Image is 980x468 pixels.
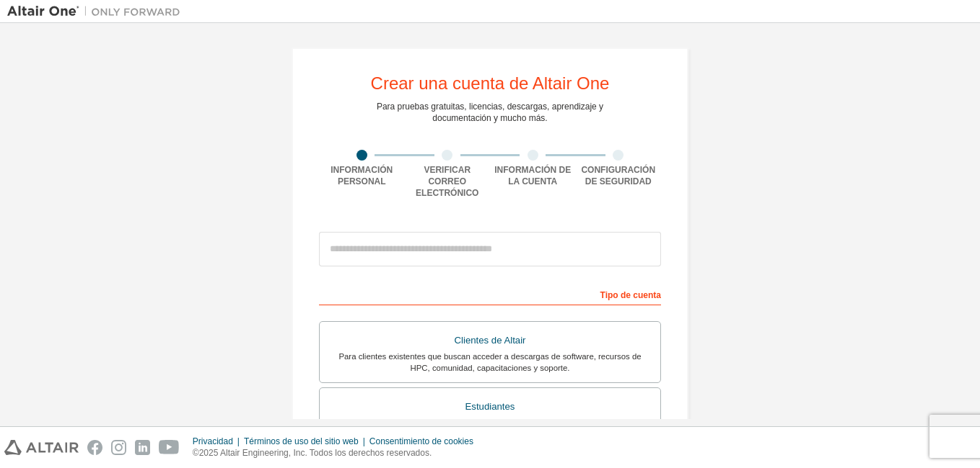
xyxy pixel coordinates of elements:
div: Para estudiantes actualmente matriculados que buscan acceder al paquete gratuito Altair Student E... [328,417,652,440]
div: Para clientes existentes que buscan acceder a descargas de software, recursos de HPC, comunidad, ... [328,351,652,374]
div: Consentimiento de cookies [369,436,482,447]
div: Información de la cuenta [490,164,576,187]
div: Configuración de seguridad [576,164,662,187]
div: Crear una cuenta de Altair One [371,75,610,92]
img: instagram.svg [111,440,126,455]
div: Estudiantes [328,397,652,417]
img: Altair One [7,4,188,19]
font: 2025 Altair Engineering, Inc. Todos los derechos reservados. [199,448,432,458]
div: Información personal [319,164,405,187]
div: Privacidad [193,436,244,447]
img: altair_logo.svg [4,440,79,455]
div: Términos de uso del sitio web [244,436,369,447]
div: Clientes de Altair [328,330,652,351]
div: Tipo de cuenta [319,282,661,305]
img: linkedin.svg [135,440,150,455]
div: Para pruebas gratuitas, licencias, descargas, aprendizaje y documentación y mucho más. [377,101,603,124]
div: Verificar correo electrónico [405,164,491,199]
img: youtube.svg [159,440,180,455]
p: © [193,447,482,459]
img: facebook.svg [87,440,102,455]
